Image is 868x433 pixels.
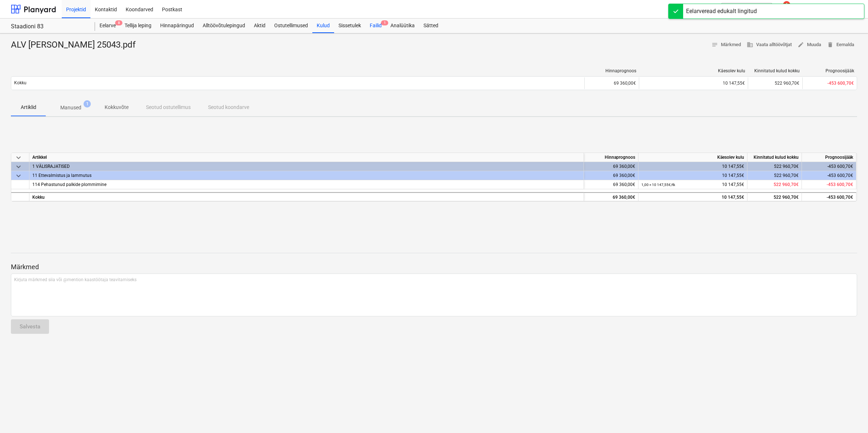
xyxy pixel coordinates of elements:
div: Käesolev kulu [638,153,747,162]
p: Kokku [14,80,27,86]
div: -453 600,70€ [802,171,856,180]
span: delete [827,41,833,48]
div: 69 360,00€ [584,180,638,189]
div: 522 960,70€ [747,162,802,171]
div: 522 960,70€ [747,171,802,180]
button: Vaata alltöövõtjat [744,39,795,50]
span: Vaata alltöövõtjat [747,41,792,49]
div: 10 147,55€ [641,171,744,180]
a: Analüütika [386,19,419,33]
div: Eelarveread edukalt lingitud [686,7,757,16]
span: Eemalda [827,41,854,49]
span: keyboard_arrow_down [14,162,23,171]
div: Failid [365,19,386,33]
span: Muuda [798,41,821,49]
div: 522 960,70€ [747,192,802,201]
div: Kinnitatud kulud kokku [747,153,802,162]
div: 11 Ettevalmistus ja lammutus [32,171,581,180]
span: -453 600,70€ [827,182,853,187]
span: -453 600,70€ [827,81,854,86]
span: 1 [381,20,388,25]
a: Eelarve8 [95,19,120,33]
a: Alltöövõtulepingud [198,19,250,33]
div: 69 360,00€ [584,162,638,171]
span: 1 [84,100,91,108]
div: Hinnaprognoos [584,153,638,162]
button: Muuda [795,39,824,50]
p: Artiklid [20,104,37,111]
div: 69 360,00€ [584,171,638,180]
div: 69 360,00€ [584,192,638,201]
div: ALV [PERSON_NAME] 25043.pdf [11,39,141,51]
div: Artikkel [29,153,584,162]
span: 522 960,70€ [774,182,799,187]
a: Sätted [419,19,443,33]
span: keyboard_arrow_down [14,153,23,162]
div: 1 VÄLISRAJATISED [32,162,581,171]
div: 69 360,00€ [584,77,639,89]
div: 10 147,55€ [641,193,744,202]
p: Manused [60,104,81,112]
a: Ostutellimused [270,19,312,33]
div: 10 147,55€ [641,180,744,189]
div: -453 600,70€ [802,192,856,201]
a: Kulud [312,19,334,33]
button: Eemalda [824,39,857,50]
div: 10 147,55€ [641,162,744,171]
div: Eelarve [95,19,120,33]
button: Märkmed [709,39,744,50]
span: business [747,41,753,48]
div: Staadioni 83 [11,23,86,31]
div: Prognoosijääk [806,68,854,73]
span: notes [711,41,718,48]
a: Aktid [250,19,270,33]
span: 114 Pehastunud palkide plommimine [32,182,106,187]
div: Käesolev kulu [642,68,745,73]
a: Sissetulek [334,19,365,33]
span: keyboard_arrow_down [14,171,23,180]
p: Kokkuvõte [105,104,129,111]
span: 8 [115,20,122,25]
span: edit [798,41,804,48]
a: Tellija leping [120,19,156,33]
div: Prognoosijääk [802,153,856,162]
div: Kokku [29,192,584,201]
div: Kinnitatud kulud kokku [751,68,800,73]
div: Hinnaprognoos [588,68,636,73]
div: -453 600,70€ [802,162,856,171]
a: Hinnapäringud [156,19,198,33]
div: 10 147,55€ [642,81,745,86]
small: 1,00 × 10 147,55€ / tk [641,183,675,187]
span: Märkmed [711,41,741,49]
div: 522 960,70€ [748,77,802,89]
a: Failid1 [365,19,386,33]
p: Märkmed [11,263,857,271]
